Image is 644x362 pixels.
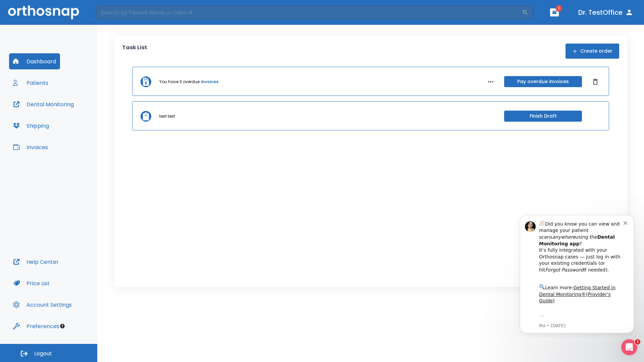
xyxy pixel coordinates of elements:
[9,275,54,291] button: Price List
[8,5,79,19] img: Orthosnap
[159,79,200,85] p: You have 3 overdue
[555,5,562,12] span: 1
[9,53,60,69] button: Dashboard
[576,6,636,18] button: Dr. TestOffice
[29,114,114,120] p: Message from Ma, sent 8w ago
[9,318,63,334] button: Preferences
[29,107,89,119] a: App Store
[201,79,218,85] a: invoices
[9,297,76,313] button: Account Settings
[34,350,52,357] span: Logout
[9,75,52,91] button: Patients
[566,44,619,59] button: Create order
[9,254,63,270] button: Help Center
[96,6,522,19] input: Search by Patient Name or Case #
[114,10,119,16] button: Dismiss notification
[510,209,644,337] iframe: Intercom notifications message
[29,105,114,139] div: Download the app: | ​ Let us know if you need help getting started!
[504,111,582,122] button: Finish Draft
[159,113,175,119] p: test test
[59,323,65,329] div: Tooltip anchor
[504,76,582,87] button: Pay overdue invoices
[9,96,78,112] button: Dental Monitoring
[9,139,52,155] button: Invoices
[122,44,147,59] p: Task List
[621,339,637,355] iframe: Intercom live chat
[635,339,640,345] span: 1
[590,76,601,87] button: Dismiss
[9,118,53,134] button: Shipping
